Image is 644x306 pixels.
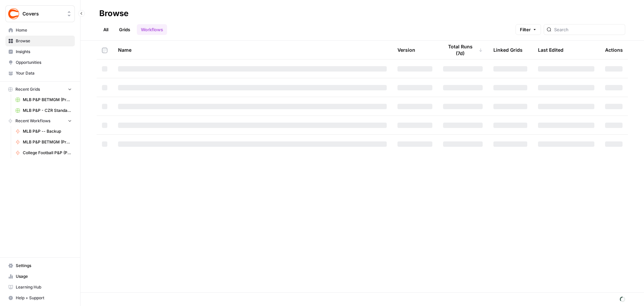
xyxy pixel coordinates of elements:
[520,26,531,33] span: Filter
[23,139,72,145] span: MLB P&P BETMGM (Production)
[16,295,72,301] span: Help + Support
[5,68,75,79] a: Your Data
[5,116,75,126] button: Recent Workflows
[493,41,523,59] div: Linked Grids
[5,293,75,303] button: Help + Support
[23,150,72,156] span: College Football P&P (Production)
[99,8,128,19] div: Browse
[23,128,72,134] span: MLB P&P -- Backup
[16,49,72,55] span: Insights
[115,24,134,35] a: Grids
[15,86,40,92] span: Recent Grids
[443,41,483,59] div: Total Runs (7d)
[22,10,63,17] span: Covers
[12,137,75,147] a: MLB P&P BETMGM (Production)
[5,46,75,57] a: Insights
[554,26,622,33] input: Search
[137,24,167,35] a: Workflows
[5,282,75,293] a: Learning Hub
[12,147,75,158] a: College Football P&P (Production)
[516,24,541,35] button: Filter
[15,118,50,124] span: Recent Workflows
[16,38,72,44] span: Browse
[16,59,72,65] span: Opportunities
[538,41,563,59] div: Last Edited
[12,126,75,137] a: MLB P&P -- Backup
[8,8,20,20] img: Covers Logo
[23,97,72,103] span: MLB P&P BETMGM (Production) Grid
[118,41,387,59] div: Name
[5,57,75,68] a: Opportunities
[16,27,72,33] span: Home
[5,5,75,22] button: Workspace: Covers
[5,260,75,271] a: Settings
[12,105,75,116] a: MLB P&P - CZR Standard (Production) Grid
[5,271,75,282] a: Usage
[5,84,75,94] button: Recent Grids
[16,273,72,279] span: Usage
[16,263,72,269] span: Settings
[5,36,75,46] a: Browse
[397,41,415,59] div: Version
[605,41,623,59] div: Actions
[16,70,72,76] span: Your Data
[16,284,72,290] span: Learning Hub
[5,25,75,36] a: Home
[99,24,112,35] a: All
[23,107,72,114] span: MLB P&P - CZR Standard (Production) Grid
[12,94,75,105] a: MLB P&P BETMGM (Production) Grid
